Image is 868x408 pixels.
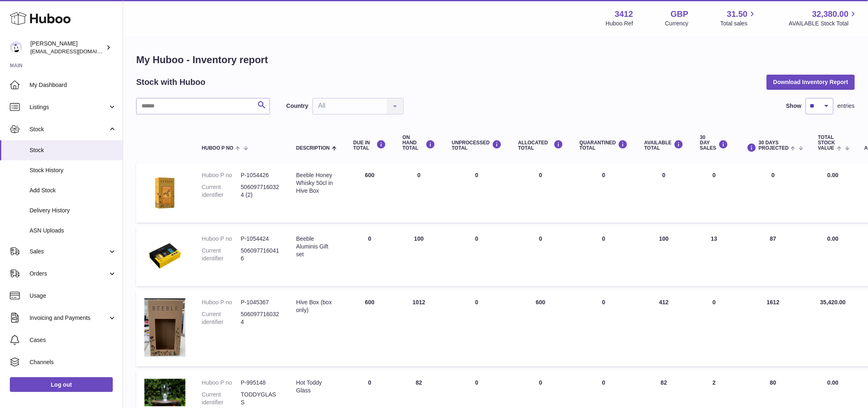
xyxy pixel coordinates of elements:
[30,166,116,174] span: Stock History
[30,292,116,300] span: Usage
[671,9,688,20] strong: GBP
[202,391,241,406] dt: Current identifier
[510,163,571,223] td: 0
[144,379,185,406] img: product image
[30,48,121,55] span: [EMAIL_ADDRESS][DOMAIN_NAME]
[241,183,280,199] dd: 5060977160324 (2)
[10,377,113,392] a: Log out
[202,247,241,262] dt: Current identifier
[394,163,443,223] td: 0
[789,20,858,27] span: AVAILABLE Stock Total
[443,290,510,367] td: 0
[394,290,443,367] td: 1012
[636,290,692,367] td: 412
[700,135,729,151] div: 30 DAY SALES
[144,171,185,212] img: product image
[241,171,280,179] dd: P-1054426
[827,379,838,386] span: 0.00
[30,248,108,255] span: Sales
[136,53,855,66] h1: My Huboo - Inventory report
[10,41,22,54] img: internalAdmin-3412@internal.huboo.com
[394,227,443,286] td: 100
[296,171,337,195] div: Beeble Honey Whisky 50cl in Hive Box
[602,379,605,386] span: 0
[720,20,757,27] span: Total sales
[737,163,810,223] td: 0
[644,140,684,151] div: AVAILABLE Total
[241,310,280,326] dd: 5060977160324
[615,9,633,20] strong: 3412
[30,358,116,366] span: Channels
[296,379,337,394] div: Hot Toddy Glass
[136,77,206,88] h2: Stock with Huboo
[767,75,855,89] button: Download Inventory Report
[353,140,386,151] div: DUE IN TOTAL
[402,135,435,151] div: ON HAND Total
[144,299,185,357] img: product image
[202,235,241,243] dt: Huboo P no
[443,227,510,286] td: 0
[286,102,308,110] label: Country
[737,227,810,286] td: 87
[786,102,802,110] label: Show
[827,172,838,178] span: 0.00
[827,235,838,242] span: 0.00
[636,227,692,286] td: 100
[737,290,810,367] td: 1612
[692,290,737,367] td: 0
[345,163,394,223] td: 600
[443,163,510,223] td: 0
[345,227,394,286] td: 0
[241,391,280,406] dd: TODDYGLASS
[789,9,858,27] a: 32,380.00 AVAILABLE Stock Total
[692,227,737,286] td: 13
[345,290,394,367] td: 600
[296,146,330,151] span: Description
[30,81,116,89] span: My Dashboard
[296,299,337,314] div: Hive Box (box only)
[241,299,280,306] dd: P-1045367
[838,102,855,110] span: entries
[202,299,241,306] dt: Huboo P no
[30,103,108,111] span: Listings
[30,207,116,214] span: Delivery History
[241,379,280,387] dd: P-995148
[602,235,605,242] span: 0
[818,135,835,151] span: Total stock value
[30,336,116,344] span: Cases
[202,146,233,151] span: Huboo P no
[241,247,280,262] dd: 5060977160416
[30,314,108,322] span: Invoicing and Payments
[518,140,563,151] div: ALLOCATED Total
[30,40,104,55] div: [PERSON_NAME]
[30,125,108,133] span: Stock
[580,140,628,151] div: QUARANTINED Total
[452,140,502,151] div: UNPROCESSED Total
[665,20,689,27] div: Currency
[202,310,241,326] dt: Current identifier
[30,270,108,278] span: Orders
[720,9,757,27] a: 31.50 Total sales
[606,20,633,27] div: Huboo Ref
[202,379,241,387] dt: Huboo P no
[202,171,241,179] dt: Huboo P no
[692,163,737,223] td: 0
[602,172,605,178] span: 0
[820,299,846,305] span: 35,420.00
[296,235,337,258] div: Beeble Aluminis Gift set
[30,146,116,154] span: Stock
[759,140,789,151] span: 30 DAYS PROJECTED
[510,227,571,286] td: 0
[30,187,116,194] span: Add Stock
[144,235,185,276] img: product image
[727,9,747,20] span: 31.50
[510,290,571,367] td: 600
[30,227,116,235] span: ASN Uploads
[241,235,280,243] dd: P-1054424
[812,9,849,20] span: 32,380.00
[202,183,241,199] dt: Current identifier
[602,299,605,305] span: 0
[636,163,692,223] td: 0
